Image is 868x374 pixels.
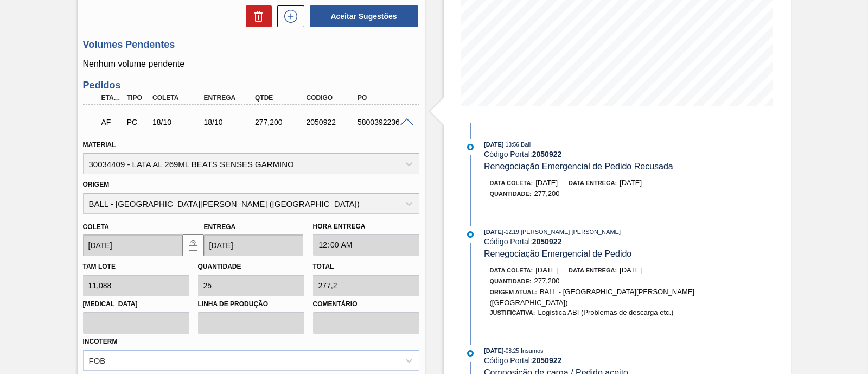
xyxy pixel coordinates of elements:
[484,162,673,171] span: Renegociação Emergencial de Pedido Recusada
[355,94,411,102] div: PO
[89,356,106,365] div: FOB
[99,110,125,134] div: Aguardando Faturamento
[490,289,537,295] span: Origem Atual:
[484,237,742,246] div: Código Portal:
[99,94,125,102] div: Etapa
[304,4,419,28] div: Aceitar Sugestões
[532,356,562,365] strong: 2050922
[204,223,236,231] label: Entrega
[83,338,118,345] label: Incoterm
[83,181,110,188] label: Origem
[83,59,419,69] p: Nenhum volume pendente
[201,118,258,126] div: 18/10/2025
[534,189,560,198] span: 277,200
[484,229,503,235] span: [DATE]
[490,288,695,307] span: BALL - [GEOGRAPHIC_DATA][PERSON_NAME] ([GEOGRAPHIC_DATA])
[83,141,116,149] label: Material
[535,179,558,187] span: [DATE]
[532,150,562,159] strong: 2050922
[569,180,617,186] span: Data entrega:
[252,118,309,126] div: 277,200
[534,277,560,285] span: 277,200
[83,39,419,50] h3: Volumes Pendentes
[355,118,411,126] div: 5800392236
[504,142,519,148] span: - 13:56
[150,94,206,102] div: Coleta
[83,263,116,270] label: Tam lote
[83,80,419,91] h3: Pedidos
[484,141,503,148] span: [DATE]
[490,180,533,186] span: Data coleta:
[467,231,474,238] img: atual
[467,350,474,357] img: atual
[484,249,631,258] span: Renegociação Emergencial de Pedido
[532,237,562,246] strong: 2050922
[83,296,189,312] label: [MEDICAL_DATA]
[201,94,258,102] div: Entrega
[198,263,241,270] label: Quantidade
[187,239,200,252] img: locked
[519,141,531,148] span: : Ball
[83,234,182,256] input: dd/mm/yyyy
[490,267,533,274] span: Data coleta:
[569,267,617,274] span: Data entrega:
[484,347,503,354] span: [DATE]
[313,296,419,312] label: Comentário
[240,5,272,27] div: Excluir Sugestões
[620,266,642,274] span: [DATE]
[504,229,519,235] span: - 12:19
[484,150,742,159] div: Código Portal:
[620,179,642,187] span: [DATE]
[304,94,360,102] div: Código
[313,219,419,234] label: Hora Entrega
[467,144,474,150] img: atual
[182,234,204,256] button: locked
[198,296,304,312] label: Linha de Produção
[519,229,621,235] span: : [PERSON_NAME] [PERSON_NAME]
[83,223,109,231] label: Coleta
[252,94,309,102] div: Qtde
[272,5,304,27] div: Nova sugestão
[101,118,122,126] p: AF
[204,234,303,256] input: dd/mm/yyyy
[150,118,206,126] div: 18/10/2025
[124,94,150,102] div: Tipo
[519,347,544,354] span: : Insumos
[313,263,334,270] label: Total
[124,118,150,126] div: Pedido de Compra
[304,118,360,126] div: 2050922
[490,309,535,316] span: Justificativa:
[310,5,418,27] button: Aceitar Sugestões
[504,348,519,354] span: - 08:25
[490,278,532,284] span: Quantidade :
[535,266,558,274] span: [DATE]
[484,356,742,365] div: Código Portal:
[490,191,532,197] span: Quantidade :
[538,308,673,316] span: Logística ABI (Problemas de descarga etc.)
